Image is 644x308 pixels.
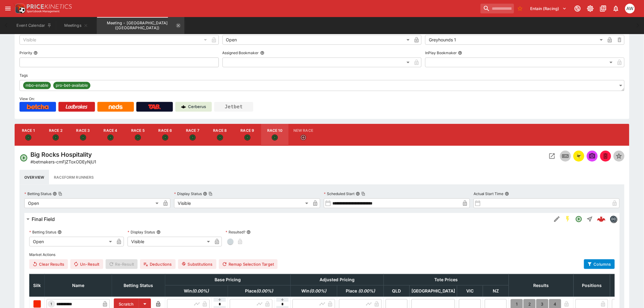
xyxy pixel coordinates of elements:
button: Priority [33,51,38,55]
p: Cerberus [188,104,206,110]
button: Notifications [611,3,621,14]
a: dfd11035-2c23-48ea-ac74-131a6c0b2d35 [595,213,607,225]
button: Race 9 [234,124,261,146]
th: Win [165,285,228,297]
button: Select Tenant [527,4,570,13]
th: Silk [30,274,45,297]
button: Un-Result [70,259,103,269]
svg: Open [162,135,168,141]
button: Open [573,214,584,225]
svg: Open [244,135,250,141]
button: Scheduled StartCopy To Clipboard [356,192,360,196]
button: Copy To Clipboard [361,192,366,196]
th: Base Pricing [165,274,291,285]
button: Race 2 [42,124,69,146]
img: Sportsbook Management [27,10,60,13]
button: Amanda Whitta [623,2,637,15]
span: View On: [19,96,35,101]
button: Display Status [156,230,161,234]
img: Betcha [27,104,49,109]
button: Documentation [598,3,609,14]
img: TabNZ [148,104,161,109]
th: Betting Status [112,274,165,297]
button: SGM Enabled [562,214,573,225]
p: Actual Start Time [474,191,504,196]
th: Results [509,274,574,297]
p: Priority [19,50,32,55]
p: Resulted? [226,229,245,235]
button: Final Field [24,213,551,225]
svg: Open [80,135,86,141]
div: basic tabs example [19,170,625,184]
svg: Open [190,135,196,141]
th: Tote Prices [384,274,509,285]
div: Open [24,198,161,208]
button: Clear Results [29,259,68,269]
button: Race 6 [152,124,179,146]
button: Race 5 [124,124,152,146]
img: betmakers [610,216,617,222]
div: Visible [128,237,212,247]
em: ( 0.00 %) [257,288,273,293]
a: Cerberus [175,102,212,112]
th: [GEOGRAPHIC_DATA] [410,285,457,297]
button: Actual Start Time [505,192,509,196]
th: Place [228,285,291,297]
p: Tags [19,73,28,78]
div: racingform [575,152,583,160]
div: dfd11035-2c23-48ea-ac74-131a6c0b2d35 [597,215,606,223]
button: Race 1 [15,124,42,146]
em: ( 0.00 %) [358,288,375,293]
button: Betting StatusCopy To Clipboard [53,192,57,196]
img: racingform.png [575,153,583,159]
div: Visible [19,35,209,45]
h4: Big Rocks Hospitality [30,151,96,159]
div: Open [29,237,114,247]
p: Betting Status [24,191,51,196]
p: Display Status [174,191,202,196]
p: Scheduled Start [324,191,355,196]
button: Event Calendar [13,17,55,34]
span: Mark an event as closed and abandoned. [600,152,611,159]
div: Open [222,35,412,45]
span: mbo-enable [23,82,51,89]
img: Cerberus [181,104,186,109]
button: Race 10 [261,124,289,146]
th: Place [337,285,384,297]
button: Jetbet [214,102,253,112]
svg: Open [217,135,223,141]
button: Toggle light/dark mode [585,3,596,14]
p: InPlay Bookmaker [425,50,457,55]
button: Substitutions [178,259,216,269]
button: Columns [584,259,615,269]
button: Edit Detail [551,214,562,225]
img: PriceKinetics Logo [13,2,26,15]
th: Positions [574,274,610,297]
label: Market Actions [29,250,615,259]
div: Visible [174,198,310,208]
button: Meeting - Q2 Parklands (AUS) [97,17,184,34]
button: Betting Status [58,230,62,234]
button: Inplay [560,151,571,162]
button: Race 4 [97,124,124,146]
svg: Open [135,135,141,141]
p: Assigned Bookmaker [222,50,259,55]
button: Remap Selection Target [219,259,278,269]
button: open drawer [2,3,13,14]
button: Straight [584,214,595,225]
button: Copy To Clipboard [58,192,62,196]
div: Amanda Whitta [625,4,635,13]
button: racingform [573,151,584,162]
button: New Race [289,124,318,146]
input: search [481,4,514,13]
button: Copy To Clipboard [208,192,213,196]
button: Deductions [140,259,176,269]
img: Ladbrokes [65,104,88,109]
button: InPlay Bookmaker [458,51,462,55]
img: PriceKinetics [27,4,72,9]
div: betmakers [610,215,617,223]
em: ( 0.00 %) [310,288,326,293]
th: Win [291,285,337,297]
em: ( 0.00 %) [192,288,209,293]
button: Overview [19,170,49,184]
